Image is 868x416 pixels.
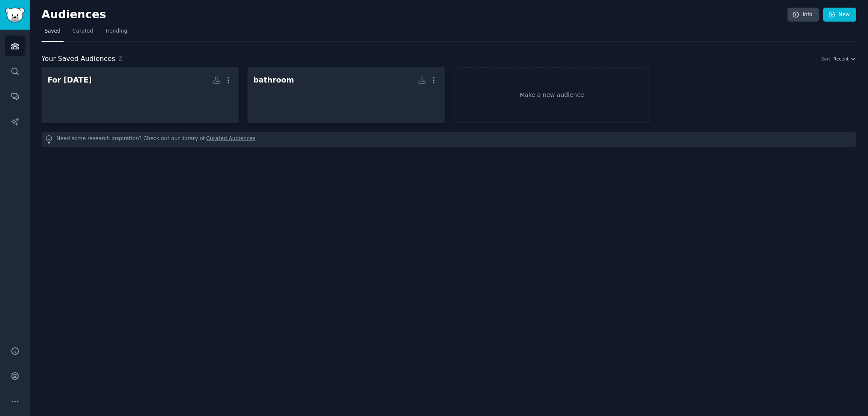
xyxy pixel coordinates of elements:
div: bathroom [253,75,294,85]
a: For [DATE] [42,67,239,123]
span: Saved [45,28,61,35]
a: Trending [102,25,130,42]
span: 2 [118,55,122,63]
button: Recent [833,56,856,62]
span: Curated [72,28,93,35]
a: New [823,8,856,22]
a: Curated [70,25,96,42]
a: Saved [42,25,64,42]
a: Curated Audiences [206,135,256,144]
div: Need some research inspiration? Check out our library of [42,132,856,147]
div: For [DATE] [47,75,92,85]
span: Trending [105,28,127,35]
a: bathroom [248,67,445,123]
div: Sort [821,56,831,62]
h2: Audiences [42,8,787,22]
a: Info [787,8,819,22]
span: Recent [833,56,849,62]
img: GummySearch logo [5,8,25,22]
span: Your Saved Audiences [42,54,115,64]
a: Make a new audience [453,67,651,123]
